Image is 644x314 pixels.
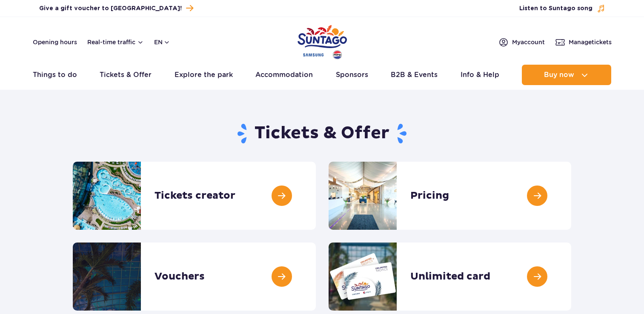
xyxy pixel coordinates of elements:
a: Managetickets [555,37,612,47]
a: Myaccount [498,37,545,47]
a: B2B & Events [391,65,438,85]
a: Opening hours [33,38,77,46]
span: Manage tickets [569,38,612,46]
span: My account [512,38,545,46]
button: Listen to Suntago song [519,4,605,13]
a: Info & Help [461,65,499,85]
button: en [154,38,170,46]
span: Listen to Suntago song [519,4,592,13]
a: Tickets & Offer [100,65,152,85]
a: Accommodation [255,65,313,85]
a: Things to do [33,65,77,85]
a: Sponsors [336,65,368,85]
a: Give a gift voucher to [GEOGRAPHIC_DATA]! [39,3,193,14]
a: Explore the park [175,65,233,85]
h1: Tickets & Offer [73,123,571,145]
span: Give a gift voucher to [GEOGRAPHIC_DATA]! [39,4,182,13]
a: Park of Poland [298,21,347,60]
span: Buy now [544,71,574,79]
button: Real-time traffic [87,39,144,46]
button: Buy now [522,65,611,85]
